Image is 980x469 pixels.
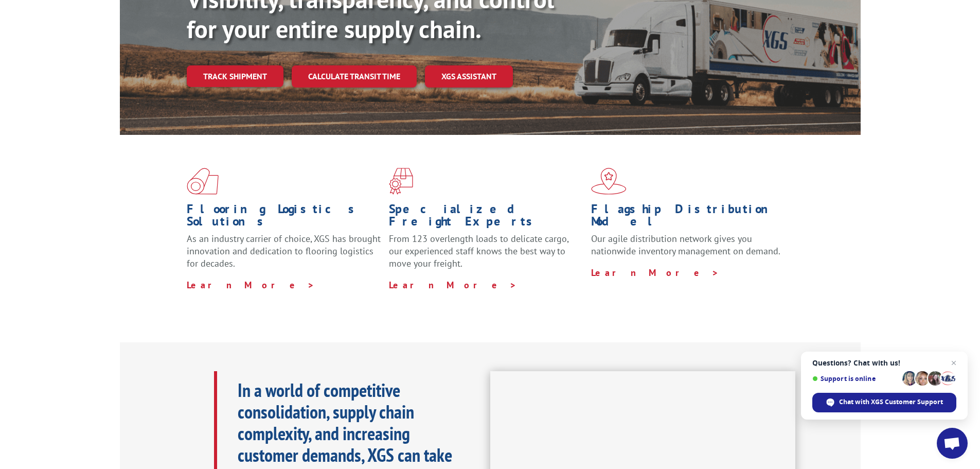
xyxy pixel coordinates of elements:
span: Close chat [948,357,960,369]
a: Learn More > [591,267,719,279]
span: As an industry carrier of choice, XGS has brought innovation and dedication to flooring logistics... [187,233,381,269]
span: Support is online [812,375,899,383]
p: From 123 overlength loads to delicate cargo, our experienced staff knows the best way to move you... [389,233,583,279]
a: Learn More > [187,279,315,291]
h1: Flagship Distribution Model [591,203,786,233]
span: Chat with XGS Customer Support [839,397,943,407]
img: xgs-icon-flagship-distribution-model-red [591,168,627,195]
a: XGS ASSISTANT [425,65,513,88]
div: Chat with XGS Customer Support [812,393,956,412]
h1: Flooring Logistics Solutions [187,203,381,233]
h1: Specialized Freight Experts [389,203,583,233]
a: Track shipment [187,65,283,87]
span: Questions? Chat with us! [812,359,956,367]
img: xgs-icon-focused-on-flooring-red [389,168,413,195]
a: Calculate transit time [292,65,417,88]
div: Open chat [937,428,968,459]
span: Our agile distribution network gives you nationwide inventory management on demand. [591,233,780,257]
a: Learn More > [389,279,517,291]
img: xgs-icon-total-supply-chain-intelligence-red [187,168,219,195]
